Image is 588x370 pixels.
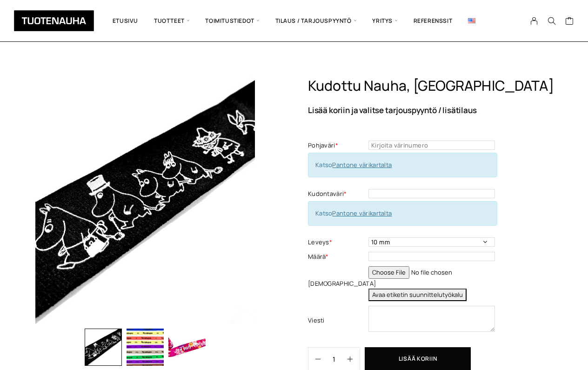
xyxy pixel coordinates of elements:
label: Kudontaväri [308,189,366,199]
span: Toimitustiedot [197,7,267,34]
a: Referenssit [406,7,461,34]
label: Viesti [308,316,366,325]
img: Tuotenauha Kudottu nauha Muumit [22,77,268,324]
span: Tilaus / Tarjouspyyntö [267,7,365,34]
img: Kudottu nauha, Damask 3 [168,329,206,366]
h1: Kudottu nauha, [GEOGRAPHIC_DATA] [308,77,566,94]
a: Etusivu [105,7,146,34]
label: Pohjaväri [308,141,366,150]
input: Kirjoita värinumero [368,141,495,150]
label: Leveys [308,237,366,247]
a: My Account [525,17,543,25]
img: Kudottu nauha, Damask 2 [127,329,164,366]
a: Cart [565,16,574,27]
img: English [468,18,475,23]
a: Pantone värikartalta [332,161,392,169]
span: Yritys [364,7,405,34]
img: Tuotenauha Oy [14,10,94,31]
span: Tuotteet [146,7,197,34]
label: [DEMOGRAPHIC_DATA] [308,279,366,289]
span: Katso [315,209,392,217]
button: Avaa etiketin suunnittelutyökalu [368,289,467,301]
p: Lisää koriin ja valitse tarjouspyyntö / lisätilaus [308,106,566,114]
label: Määrä [308,252,366,262]
a: Pantone värikartalta [332,209,392,217]
button: Search [543,17,561,25]
input: Määrä [321,348,347,370]
span: Katso [315,161,392,169]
